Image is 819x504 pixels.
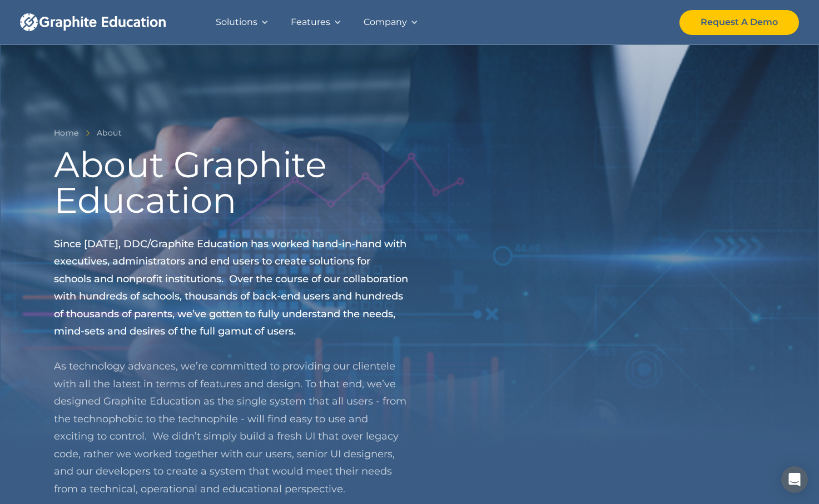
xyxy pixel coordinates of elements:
a: Home [54,126,79,140]
div: Open Intercom Messenger [781,466,808,493]
div: Company [364,14,407,30]
div: Solutions [216,14,257,30]
a: About [97,126,122,140]
span: Since [DATE], DDC/Graphite Education has worked hand-in-hand with executives, administrators and ... [54,238,408,338]
p: As technology advances, we’re committed to providing our clientele with all the latest in terms o... [54,236,410,498]
div: Features [291,14,330,30]
div: Request A Demo [701,14,778,30]
a: Request A Demo [679,10,799,35]
h1: About Graphite Education [54,147,410,218]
